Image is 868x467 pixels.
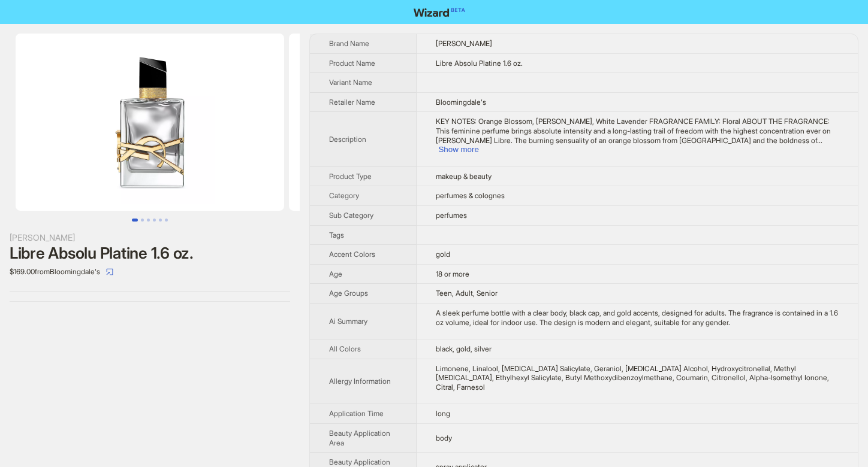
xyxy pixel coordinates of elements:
span: Bloomingdale's [436,98,486,107]
span: makeup & beauty [436,172,492,181]
button: Go to slide 3 [147,219,150,222]
img: Libre Absolu Platine 1.6 oz. image 1 [16,34,284,211]
span: Libre Absolu Platine 1.6 oz. [436,59,523,68]
span: Description [329,135,366,144]
span: long [436,409,450,418]
span: Retailer Name [329,98,375,107]
div: A sleek perfume bottle with a clear body, black cap, and gold accents, designed for adults. The f... [436,308,839,327]
span: Category [329,191,359,200]
span: Age [329,269,342,278]
span: Application Time [329,409,384,418]
span: Product Type [329,172,372,181]
span: perfumes & colognes [436,191,505,200]
span: perfumes [436,211,467,220]
div: KEY NOTES: Orange Blossom, Diva Lavender, White Lavender FRAGRANCE FAMILY: Floral ABOUT THE FRAGR... [436,117,839,154]
span: [PERSON_NAME] [436,39,492,48]
div: [PERSON_NAME] [10,231,290,244]
span: KEY NOTES: Orange Blossom, [PERSON_NAME], White Lavender FRAGRANCE FAMILY: Floral ABOUT THE FRAGR... [436,117,831,144]
button: Go to slide 5 [159,219,162,222]
span: Accent Colors [329,250,375,259]
button: Expand [438,145,478,154]
span: Tags [329,231,344,239]
span: Variant Name [329,78,372,87]
span: Brand Name [329,39,369,48]
span: Ai Summary [329,317,367,326]
span: Beauty Application Area [329,429,390,447]
span: body [436,433,452,442]
div: Libre Absolu Platine 1.6 oz. [10,244,290,262]
span: 18 or more [436,269,469,278]
button: Go to slide 2 [141,219,144,222]
img: Libre Absolu Platine 1.6 oz. image 2 [289,34,557,211]
div: $169.00 from Bloomingdale's [10,262,290,281]
span: Age Groups [329,289,368,298]
span: gold [436,250,450,259]
span: Sub Category [329,211,373,220]
button: Go to slide 4 [153,219,156,222]
span: select [106,268,113,275]
span: Product Name [329,59,375,68]
span: Allergy Information [329,377,391,386]
button: Go to slide 1 [132,219,138,222]
span: ... [817,136,822,145]
span: black, gold, silver [436,344,492,353]
div: Limonene, Linalool, Benzyl Salicylate, Geraniol, Benzyl Alcohol, Hydroxycitronellal, Methyl Anthr... [436,364,839,392]
button: Go to slide 6 [165,219,168,222]
span: All Colors [329,344,361,353]
span: Teen, Adult, Senior [436,289,498,298]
